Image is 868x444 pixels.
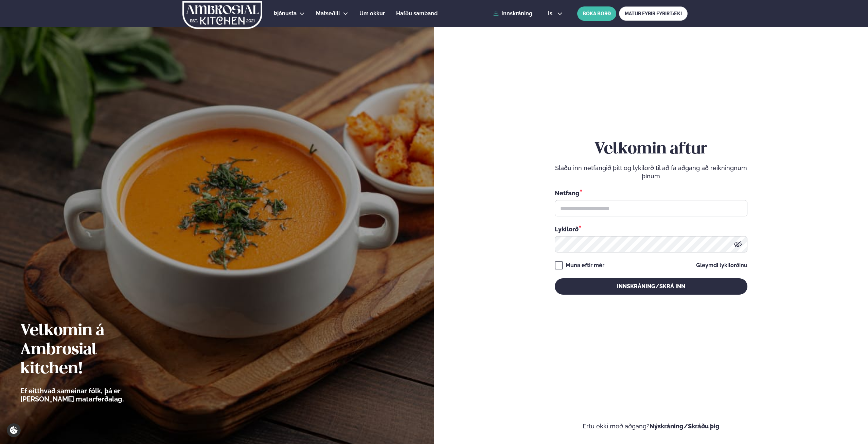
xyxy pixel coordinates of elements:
[555,278,747,295] button: Innskráning/Skrá inn
[359,10,385,17] span: Um okkur
[182,1,263,29] img: logo
[696,263,747,268] a: Gleymdi lykilorðinu
[548,11,554,16] span: is
[20,322,161,379] h2: Velkomin á Ambrosial kitchen!
[650,423,720,430] a: Nýskráning/Skráðu þig
[7,423,21,437] a: Cookie settings
[359,10,385,18] a: Um okkur
[555,225,747,233] div: Lykilorð
[555,140,747,159] h2: Velkomin aftur
[455,422,848,430] p: Ertu ekki með aðgang?
[274,10,297,18] a: Þjónusta
[20,387,161,403] p: Ef eitthvað sameinar fólk, þá er [PERSON_NAME] matarferðalag.
[555,188,747,197] div: Netfang
[577,6,616,21] button: BÓKA BORÐ
[316,10,340,18] a: Matseðill
[619,6,688,21] a: MATUR FYRIR FYRIRTÆKI
[493,11,532,17] a: Innskráning
[396,10,438,18] a: Hafðu samband
[316,10,340,17] span: Matseðill
[555,164,747,180] p: Sláðu inn netfangið þitt og lykilorð til að fá aðgang að reikningnum þínum
[396,10,438,17] span: Hafðu samband
[274,10,297,17] span: Þjónusta
[543,11,568,16] button: is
